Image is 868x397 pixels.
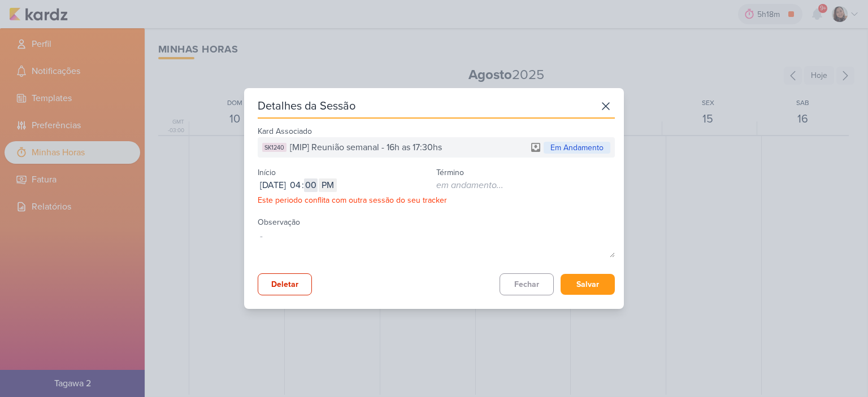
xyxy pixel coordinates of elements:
div: : [302,178,304,192]
div: Em Andamento [544,142,610,154]
span: [MIP] Reunião semanal - 16h as 17:30hs [290,141,442,154]
div: em andamento... [436,178,504,192]
label: Início [258,168,276,177]
label: Observação [258,217,300,227]
div: Detalhes da Sessão [258,98,355,114]
div: SK1240 [262,143,287,152]
button: Deletar [258,273,312,295]
button: Fechar [500,273,554,295]
label: Kard Associado [258,126,312,136]
span: Este periodo conflita com outra sessão do seu tracker [258,195,447,205]
label: Término [436,168,464,177]
button: Salvar [561,274,615,295]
